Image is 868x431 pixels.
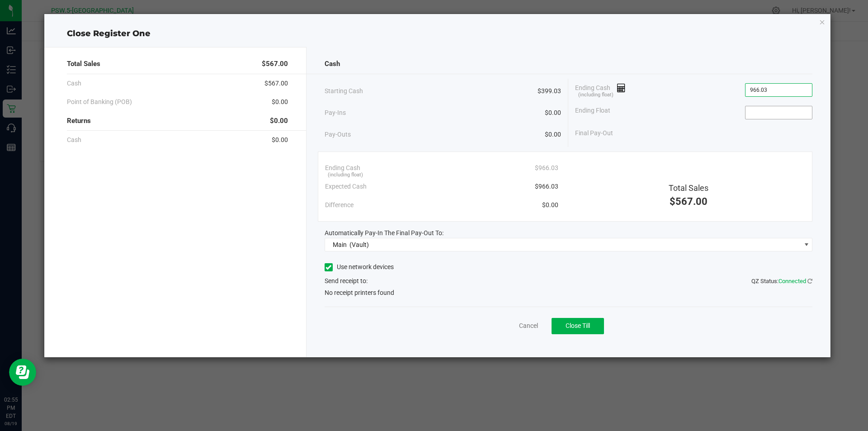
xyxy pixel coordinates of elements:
span: Starting Cash [325,86,363,96]
span: $0.00 [272,135,288,145]
span: $966.03 [535,163,558,173]
span: Total Sales [669,183,708,193]
span: $0.00 [542,200,558,210]
span: Main [333,241,347,248]
span: (Vault) [349,241,369,248]
span: Cash [67,79,81,88]
span: (including float) [328,171,363,179]
span: Cash [325,59,340,69]
a: Cancel [519,321,538,331]
iframe: Resource center [9,359,36,386]
span: Point of Banking (POB) [67,97,132,107]
span: Difference [325,200,354,210]
span: Close Till [566,322,590,329]
span: Ending Cash [575,83,626,97]
span: $0.00 [272,97,288,107]
span: Send receipt to: [325,277,368,284]
span: Pay-Ins [325,108,346,118]
span: Expected Cash [325,182,367,191]
span: Automatically Pay-In The Final Pay-Out To: [325,229,443,237]
span: Connected [778,278,806,284]
span: $966.03 [535,182,558,191]
div: Returns [67,111,288,131]
span: QZ Status: [751,278,812,284]
span: $399.03 [538,86,561,96]
span: (including float) [578,91,613,99]
span: Total Sales [67,59,100,69]
span: Ending Float [575,106,610,119]
label: Use network devices [325,262,394,272]
span: Ending Cash [325,163,360,173]
span: No receipt printers found [325,288,394,298]
span: $0.00 [545,130,561,139]
span: $0.00 [545,108,561,118]
div: Close Register One [44,28,831,40]
span: $567.00 [262,59,288,69]
button: Close Till [552,318,604,334]
span: $0.00 [270,116,288,126]
span: $567.00 [264,79,288,88]
span: Final Pay-Out [575,128,613,138]
span: Pay-Outs [325,130,351,139]
span: $567.00 [670,196,708,207]
span: Cash [67,135,81,145]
